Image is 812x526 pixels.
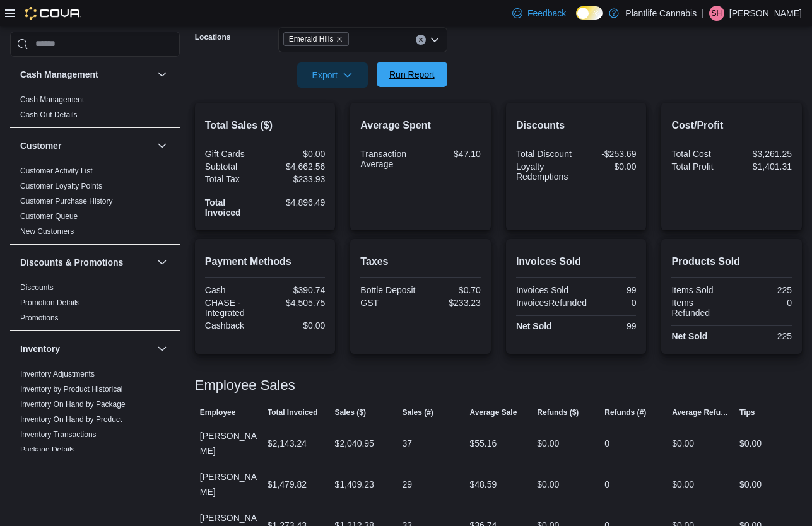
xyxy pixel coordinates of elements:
[360,118,481,133] h2: Average Spent
[20,283,54,292] a: Discounts
[430,35,440,45] button: Open list of options
[305,62,360,88] span: Export
[20,414,122,424] span: Inventory On Hand by Product
[20,415,122,424] a: Inventory On Hand by Product
[10,163,180,244] div: Customer
[403,407,433,418] span: Sales (#)
[20,369,95,379] span: Inventory Adjustments
[205,197,241,218] strong: Total Invoiced
[10,280,180,330] div: Discounts & Promotions
[297,62,368,88] button: Export
[20,110,78,119] a: Cash Out Details
[205,118,326,133] h2: Total Sales ($)
[20,68,98,81] h3: Cash Management
[734,331,792,341] div: 225
[739,436,762,451] div: $0.00
[20,430,97,440] span: Inventory Transactions
[20,256,152,269] button: Discounts & Promotions
[579,161,636,172] div: $0.00
[671,118,792,133] h2: Cost/Profit
[469,436,497,451] div: $55.16
[20,110,78,120] span: Cash Out Details
[527,7,566,20] span: Feedback
[20,212,78,221] a: Customer Queue
[579,149,636,159] div: -$253.69
[20,211,78,221] span: Customer Queue
[729,6,802,21] p: [PERSON_NAME]
[20,167,93,175] a: Customer Activity List
[268,174,325,184] div: $233.93
[268,298,325,308] div: $4,505.75
[672,436,694,451] div: $0.00
[20,370,95,378] a: Inventory Adjustments
[671,298,729,318] div: Items Refunded
[360,285,418,295] div: Bottle Deposit
[20,227,74,236] a: New Customers
[507,1,571,26] a: Feedback
[268,161,325,172] div: $4,662.56
[423,149,481,159] div: $47.10
[283,32,350,46] span: Emerald Hills
[205,149,262,159] div: Gift Cards
[516,161,574,182] div: Loyalty Redemptions
[537,477,559,492] div: $0.00
[625,6,697,21] p: Plantlife Cannabis
[20,298,80,307] a: Promotion Details
[516,149,574,159] div: Total Discount
[289,33,334,45] span: Emerald Hills
[205,298,262,318] div: CHASE - Integrated
[205,320,262,330] div: Cashback
[195,464,262,505] div: [PERSON_NAME]
[20,283,54,293] span: Discounts
[672,477,694,492] div: $0.00
[403,477,413,492] div: 29
[335,407,366,418] span: Sales ($)
[734,149,792,159] div: $3,261.25
[20,139,61,152] h3: Customer
[20,182,102,190] a: Customer Loyalty Points
[20,95,84,104] a: Cash Management
[734,161,792,172] div: $1,401.31
[155,255,170,270] button: Discounts & Promotions
[671,254,792,269] h2: Products Sold
[20,313,59,322] a: Promotions
[20,68,152,81] button: Cash Management
[416,35,426,45] button: Clear input
[268,407,318,418] span: Total Invoiced
[20,342,60,355] h3: Inventory
[20,445,75,454] a: Package Details
[537,436,559,451] div: $0.00
[576,6,603,20] input: Dark Mode
[20,166,93,176] span: Customer Activity List
[20,385,123,394] a: Inventory by Product Historical
[734,285,792,295] div: 225
[709,6,724,21] div: Sarah Haight
[268,477,307,492] div: $1,479.82
[335,477,374,492] div: $1,409.23
[360,254,481,269] h2: Taxes
[672,407,729,418] span: Average Refund
[205,174,262,184] div: Total Tax
[516,321,552,331] strong: Net Sold
[712,6,722,21] span: SH
[20,342,152,355] button: Inventory
[734,298,792,308] div: 0
[377,62,447,87] button: Run Report
[604,477,609,492] div: 0
[268,320,325,330] div: $0.00
[360,298,418,308] div: GST
[671,161,729,172] div: Total Profit
[537,407,579,418] span: Refunds ($)
[268,149,325,159] div: $0.00
[268,197,325,207] div: $4,896.49
[516,285,574,295] div: Invoices Sold
[20,400,126,409] a: Inventory On Hand by Package
[671,285,729,295] div: Items Sold
[671,149,729,159] div: Total Cost
[20,298,80,308] span: Promotion Details
[20,196,113,206] span: Customer Purchase History
[20,181,102,191] span: Customer Loyalty Points
[336,35,343,43] button: Remove Emerald Hills from selection in this group
[205,285,262,295] div: Cash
